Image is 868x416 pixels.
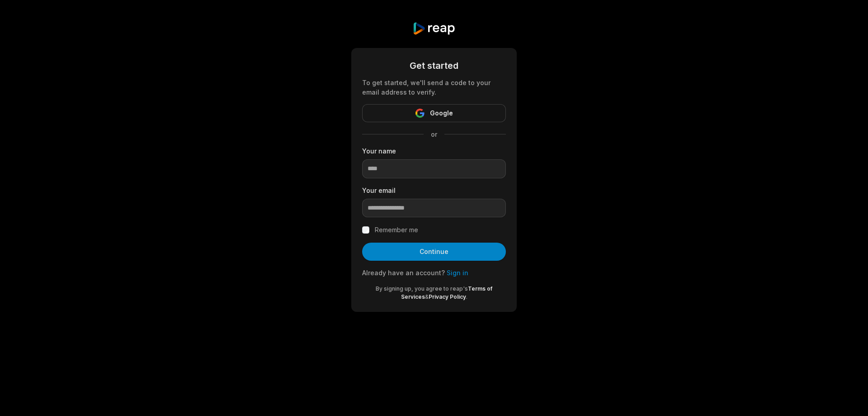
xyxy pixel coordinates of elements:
a: Privacy Policy [429,293,466,300]
span: or [424,129,444,139]
a: Sign in [447,269,468,277]
label: Your name [362,146,506,156]
img: reap [412,22,455,35]
span: By signing up, you agree to reap's [376,285,468,292]
button: Google [362,104,506,122]
span: . [466,293,467,300]
label: Remember me [375,225,418,235]
label: Your email [362,186,506,195]
span: Already have an account? [362,269,445,277]
div: Get started [362,59,506,72]
span: & [425,293,429,300]
div: To get started, we'll send a code to your email address to verify. [362,78,506,97]
button: Continue [362,243,506,261]
span: Google [430,108,453,119]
